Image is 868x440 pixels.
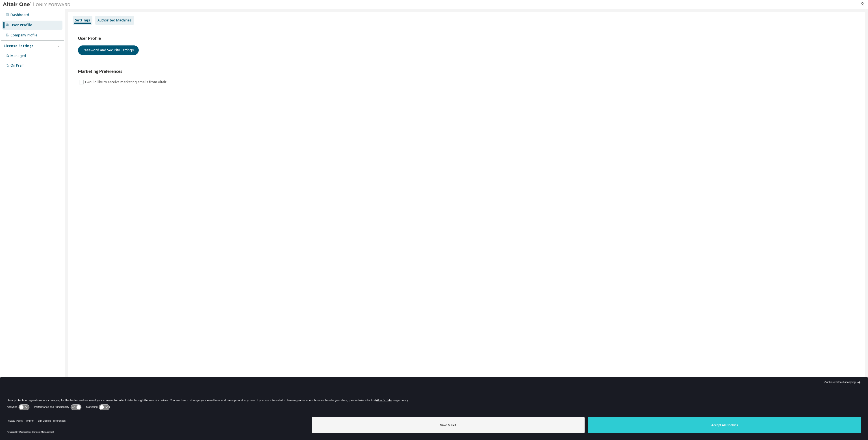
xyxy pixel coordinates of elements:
div: Managed [10,54,26,58]
div: Authorized Machines [97,18,132,23]
label: I would like to receive marketing emails from Altair [85,79,168,86]
div: License Settings [4,44,34,48]
div: User Profile [10,23,32,27]
h3: Marketing Preferences [78,69,855,74]
div: Dashboard [10,13,29,17]
div: Company Profile [10,33,37,38]
h3: User Profile [78,36,855,41]
div: Settings [75,18,90,23]
img: Altair One [3,2,73,7]
button: Password and Security Settings [78,45,139,55]
div: On Prem [10,63,25,68]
